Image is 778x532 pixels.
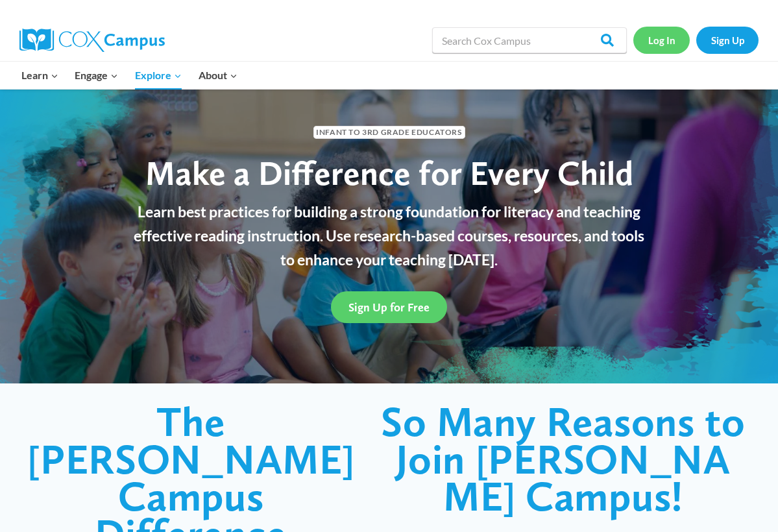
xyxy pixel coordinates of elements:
button: Child menu of Learn [13,62,67,89]
span: Sign Up for Free [348,300,430,314]
nav: Secondary Navigation [633,27,759,53]
a: Log In [633,27,690,53]
input: Search Cox Campus [432,27,627,53]
button: Child menu of Explore [127,62,190,89]
span: Infant to 3rd Grade Educators [313,126,465,138]
button: Child menu of Engage [67,62,127,89]
span: Make a Difference for Every Child [145,152,633,193]
a: Sign Up [696,27,759,53]
span: So Many Reasons to Join [PERSON_NAME] Campus! [381,396,746,521]
nav: Primary Navigation [13,62,245,89]
p: Learn best practices for building a strong foundation for literacy and teaching effective reading... [127,200,652,271]
img: Cox Campus [19,29,165,52]
button: Child menu of About [190,62,246,89]
a: Sign Up for Free [331,291,447,323]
